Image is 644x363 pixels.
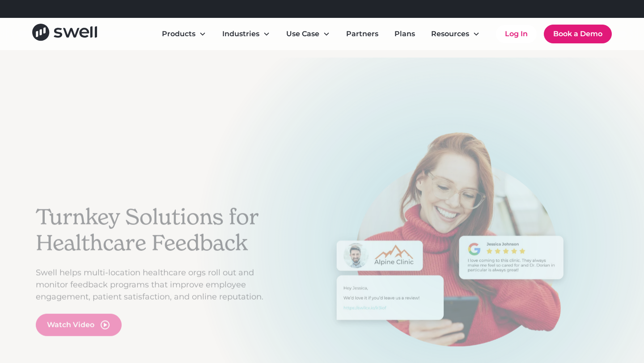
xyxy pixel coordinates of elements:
div: Industries [222,29,259,39]
a: open lightbox [36,313,122,336]
a: Book a Demo [544,25,612,43]
a: Partners [339,25,386,43]
div: Industries [215,25,277,43]
div: Use Case [286,29,319,39]
div: Products [162,29,195,39]
a: home [32,24,97,44]
div: Use Case [279,25,337,43]
div: Resources [431,29,469,39]
div: Resources [424,25,487,43]
p: Swell helps multi-location healthcare orgs roll out and monitor feedback programs that improve em... [36,266,277,303]
h2: Turnkey Solutions for Healthcare Feedback [36,204,277,256]
a: Plans [387,25,422,43]
a: Log In [496,25,537,43]
div: Products [155,25,213,43]
div: Watch Video [47,319,94,330]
